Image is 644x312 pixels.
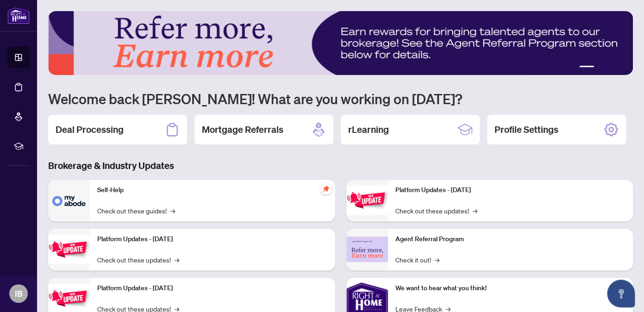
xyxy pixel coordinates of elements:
[48,159,633,172] h3: Brokerage & Industry Updates
[395,234,626,244] p: Agent Referral Program
[605,66,609,69] button: 4
[15,287,23,300] span: IB
[620,66,624,69] button: 6
[598,66,601,69] button: 3
[48,90,633,107] h1: Welcome back [PERSON_NAME]! What are you working on [DATE]?
[572,66,575,69] button: 1
[395,255,439,265] a: Check it out!→
[395,206,477,216] a: Check out these updates!→
[395,185,626,195] p: Platform Updates - [DATE]
[175,255,179,265] span: →
[613,66,616,69] button: 5
[48,11,633,75] img: Slide 1
[48,180,90,221] img: Self-Help
[494,123,558,136] h2: Profile Settings
[346,237,388,262] img: Agent Referral Program
[97,283,328,293] p: Platform Updates - [DATE]
[348,123,389,136] h2: rLearning
[202,123,283,136] h2: Mortgage Referrals
[97,206,175,216] a: Check out these guides!→
[97,234,328,244] p: Platform Updates - [DATE]
[395,283,626,293] p: We want to hear what you think!
[7,7,30,24] img: logo
[435,255,439,265] span: →
[346,186,388,215] img: Platform Updates - June 23, 2025
[579,66,594,69] button: 2
[97,185,328,195] p: Self-Help
[170,206,175,216] span: →
[473,206,477,216] span: →
[97,255,179,265] a: Check out these updates!→
[607,280,635,307] button: Open asap
[48,235,90,264] img: Platform Updates - September 16, 2025
[56,123,124,136] h2: Deal Processing
[320,183,331,194] span: pushpin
